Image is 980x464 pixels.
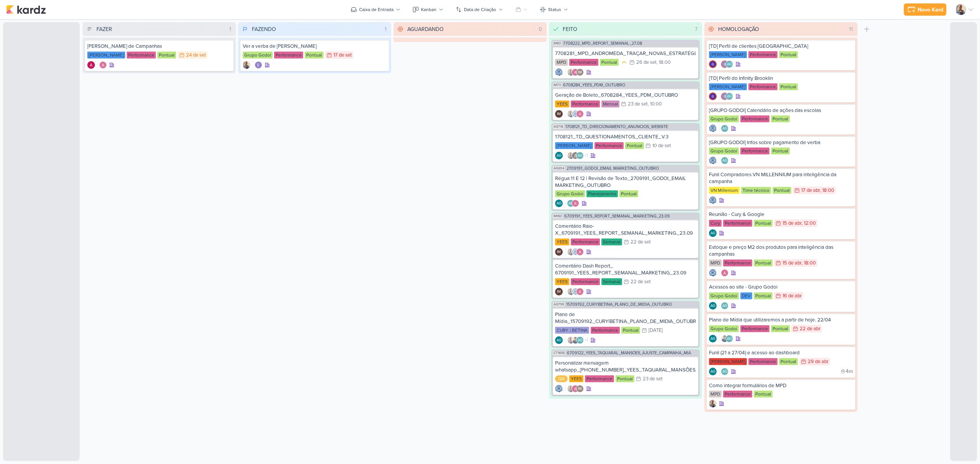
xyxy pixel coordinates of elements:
[555,327,589,334] div: CURY | BETINA
[226,25,234,33] div: 1
[722,370,727,374] p: AG
[709,368,717,375] div: Aline Gimenez Graciano
[555,59,568,66] div: MPD
[274,52,303,58] div: Performance
[709,92,717,100] img: Giulia Boschi
[846,369,853,374] span: 4m
[536,25,545,33] div: 0
[652,143,671,148] div: 10 de set
[719,269,728,277] div: Colaboradores: Alessandra Gomes
[555,263,696,276] div: Comentário Dash Report_ 6709191_YEES_REPORT_SEMANAL_MARKETING_23.09
[709,51,747,58] div: [PERSON_NAME]
[722,304,727,308] p: AG
[576,385,584,393] div: Isabella Machado Guimarães
[572,288,579,295] img: Caroline Traven De Andrade
[576,152,584,159] div: Aline Gimenez Graciano
[555,238,569,245] div: YEES
[572,336,579,344] img: Levy Pessoa
[553,83,562,87] span: IM73
[748,83,777,90] div: Performance
[709,325,739,332] div: Grupo Godoi
[709,60,717,68] img: Giulia Boschi
[709,400,717,407] img: Iara Santos
[721,60,728,68] img: Giulia Boschi
[571,278,600,285] div: Performance
[567,152,575,159] img: Iara Santos
[566,302,672,307] span: 15709192_CURY|BETINA_PLANO_DE_MIDIA_OUTUBRO
[723,391,752,397] div: Performance
[576,68,584,76] div: Isabella Machado Guimarães
[723,260,752,266] div: Performance
[709,335,717,342] div: Criador(a): Aline Gimenez Graciano
[709,157,717,164] img: Caroline Traven De Andrade
[555,200,563,207] div: Criador(a): Aline Gimenez Graciano
[918,6,943,14] div: Novo Kard
[601,238,622,245] div: Semanal
[709,139,853,146] div: [GRUPO GODOI] Infos sobre pagamento de verba
[709,391,722,397] div: MPD
[657,60,671,65] div: , 18:00
[782,221,802,226] div: 15 de abr
[709,107,853,114] div: [GRUPO GODOI] Calendário de ações das escolas
[709,284,853,290] div: Acessos ao site - Grupo Godoi
[723,220,752,227] div: Performance
[243,43,387,50] div: Ver a verba de Godoi
[636,60,657,65] div: 26 de set
[616,375,634,382] div: Pontual
[710,370,715,374] p: AG
[569,375,583,382] div: YEES
[567,166,659,170] span: 2709191_GODOI_EMAIL MARKETING_OUTUBRO
[808,359,828,364] div: 29 de abr
[572,248,579,256] img: Caroline Traven De Andrade
[625,142,644,149] div: Pontual
[846,25,856,33] div: 11
[601,278,622,285] div: Semanal
[740,325,769,332] div: Performance
[555,152,563,159] div: Criador(a): Aline Gimenez Graciano
[565,288,584,295] div: Colaboradores: Iara Santos, Caroline Traven De Andrade, Alessandra Gomes
[565,68,584,76] div: Colaboradores: Iara Santos, Alessandra Gomes, Isabella Machado Guimarães
[97,61,107,69] div: Colaboradores: Alessandra Gomes
[555,142,593,149] div: [PERSON_NAME]
[555,200,563,207] div: Aline Gimenez Graciano
[800,326,820,331] div: 22 de abr
[565,152,588,159] div: Colaboradores: Iara Santos, Nelito Junior, Aline Gimenez Graciano, Alessandra Gomes
[725,60,733,68] div: Aline Gimenez Graciano
[741,187,771,194] div: Time técnico
[553,41,562,45] span: IM83
[709,349,853,356] div: Funil (21 a 27/04) e acesso ao dashboard
[572,200,579,207] img: Alessandra Gomes
[709,335,717,342] div: Aline Gimenez Graciano
[601,101,619,107] div: Mensal
[555,175,696,189] div: Régua 11 E 12 | Revisão de Texto_2709191_GODOI_EMAIL MARKETING_OUTUBRO
[619,190,638,197] div: Pontual
[553,351,565,355] span: CT1658
[572,152,579,159] img: Nelito Junior
[709,60,717,68] div: Criador(a): Giulia Boschi
[709,92,717,100] div: Criador(a): Giulia Boschi
[333,53,352,58] div: 17 de set
[576,288,584,295] img: Alessandra Gomes
[555,68,563,76] div: Criador(a): Caroline Traven De Andrade
[904,3,946,16] button: Novo Kard
[779,358,798,365] div: Pontual
[127,52,156,58] div: Performance
[709,229,717,237] div: Criador(a): Aline Gimenez Graciano
[709,196,717,204] img: Caroline Traven De Andrade
[595,142,624,149] div: Performance
[567,351,691,355] span: 6709122_YEES_TAQUARAL_MANSÕES_AJUSTE_CAMPANHA_MIA
[719,92,733,100] div: Colaboradores: Giulia Boschi, Aline Gimenez Graciano
[555,375,568,382] div: QA
[721,157,728,164] div: Aline Gimenez Graciano
[709,302,717,310] div: Criador(a): Aline Gimenez Graciano
[555,385,563,393] div: Criador(a): Caroline Traven De Andrade
[719,125,728,132] div: Colaboradores: Aline Gimenez Graciano
[709,211,853,218] div: Reunião - Cury & Google
[709,75,853,82] div: [TD] Perfil do Infinity Brooklin
[555,248,563,256] div: Criador(a): Isabella Machado Guimarães
[630,240,651,245] div: 22 de set
[955,4,966,15] img: Iara Santos
[578,71,582,75] p: IM
[748,358,777,365] div: Performance
[555,385,563,393] img: Caroline Traven De Andrade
